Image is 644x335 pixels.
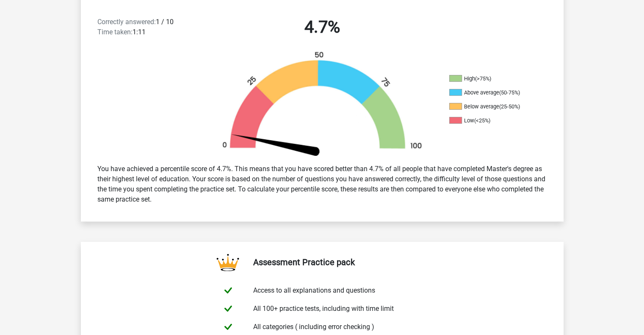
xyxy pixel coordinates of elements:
[474,117,490,124] div: (<25%)
[449,89,534,97] li: Above average
[213,17,431,37] h2: 4.7%
[499,89,520,96] div: (50-75%)
[91,161,553,208] div: You have achieved a percentile score of 4.7%. This means that you have scored better than 4.7% of...
[208,51,437,157] img: 5.875b3b3230aa.png
[91,17,207,41] div: 1 / 10 1:11
[97,18,156,26] span: Correctly answered:
[449,103,534,111] li: Below average
[475,75,491,82] div: (>75%)
[449,117,534,125] li: Low
[449,75,534,83] li: High
[97,28,133,36] span: Time taken:
[499,103,520,110] div: (25-50%)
